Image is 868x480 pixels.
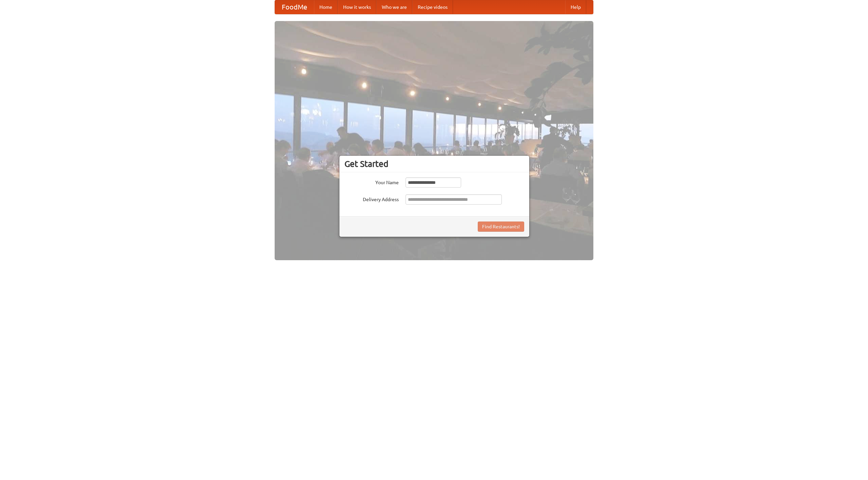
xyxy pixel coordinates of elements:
label: Delivery Address [344,194,399,203]
a: Home [314,0,338,14]
a: Help [565,0,586,14]
label: Your Name [344,177,399,186]
a: Who we are [376,0,412,14]
a: Recipe videos [412,0,453,14]
button: Find Restaurants! [478,222,524,232]
h3: Get Started [344,159,524,169]
a: How it works [338,0,376,14]
a: FoodMe [275,0,314,14]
